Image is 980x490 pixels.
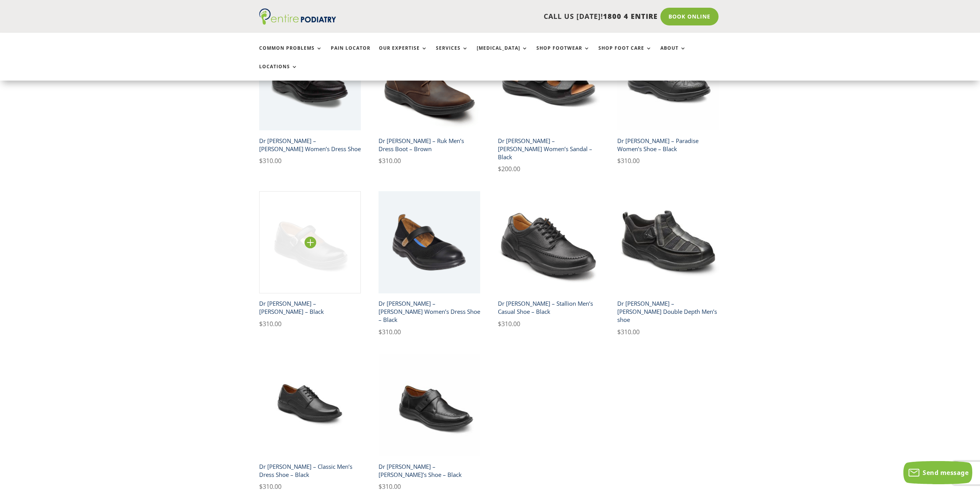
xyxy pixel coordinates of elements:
[379,29,481,166] a: dr comfort ruk mens dress shoe brownDr [PERSON_NAME] – Ruk Men’s Dress Boot – Brown $310.00
[259,460,361,482] h2: Dr [PERSON_NAME] – Classic Men’s Dress Shoe – Black
[379,460,481,482] h2: Dr [PERSON_NAME] – [PERSON_NAME]’s Shoe – Black
[259,320,281,328] bdi: 310.00
[379,134,481,156] h2: Dr [PERSON_NAME] – Ruk Men’s Dress Boot – Brown
[379,328,401,336] bdi: 310.00
[617,29,719,166] a: Dr Comfort Paradise Women's Dress Shoe BlackDr [PERSON_NAME] – Paradise Women’s Shoe – Black $310.00
[660,45,686,62] a: About
[923,468,968,477] span: Send message
[379,297,481,327] h2: Dr [PERSON_NAME] – [PERSON_NAME] Women’s Dress Shoe – Black
[331,45,370,62] a: Pain Locator
[498,320,501,328] span: $
[617,191,719,337] a: Dr Comfort Black Edward X Mens Double Depth ShoeDr [PERSON_NAME] – [PERSON_NAME] Double Depth Men...
[598,45,652,62] a: Shop Foot Care
[259,19,336,26] a: Entire Podiatry
[603,12,658,21] span: 1800 4 ENTIRE
[498,165,501,173] span: $
[477,45,528,62] a: [MEDICAL_DATA]
[498,29,600,174] a: Dr Comfort Lana Medium Wide Women's Sandal BlackDr [PERSON_NAME] – [PERSON_NAME] Women’s Sandal –...
[259,29,361,166] a: mallory dr comfort black womens dress shoe entire podiatryDr [PERSON_NAME] – [PERSON_NAME] Women’...
[259,320,263,328] span: $
[366,12,658,22] p: CALL US [DATE]!
[498,191,600,329] a: Dr Comfort Stallion Mens Casual Shoe BlackDr [PERSON_NAME] – Stallion Men’s Casual Shoe – Black $...
[617,157,640,165] bdi: 310.00
[259,191,361,293] img: Dr Comfort Merry Jane Women's Dress Shoe Black
[259,157,281,165] bdi: 310.00
[536,45,590,62] a: Shop Footwear
[259,354,361,456] img: Dr Comfort Classic Mens Dress Shoe Black
[259,45,322,62] a: Common Problems
[259,297,361,319] h2: Dr [PERSON_NAME] – [PERSON_NAME] – Black
[617,191,719,293] img: Dr Comfort Black Edward X Mens Double Depth Shoe
[379,191,481,337] a: Dr Comfort Jackie Mary Janes Dress Shoe in Black - Angle ViewDr [PERSON_NAME] – [PERSON_NAME] Wom...
[436,45,468,62] a: Services
[379,157,382,165] span: $
[617,157,621,165] span: $
[903,461,972,484] button: Send message
[498,320,520,328] bdi: 310.00
[498,191,600,293] img: Dr Comfort Stallion Mens Casual Shoe Black
[498,165,520,173] bdi: 200.00
[498,134,600,164] h2: Dr [PERSON_NAME] – [PERSON_NAME] Women’s Sandal – Black
[617,328,640,336] bdi: 310.00
[259,157,263,165] span: $
[259,134,361,156] h2: Dr [PERSON_NAME] – [PERSON_NAME] Women’s Dress Shoe
[259,191,361,329] a: Dr Comfort Merry Jane Women's Dress Shoe BlackDr [PERSON_NAME] – [PERSON_NAME] – Black $310.00
[617,328,621,336] span: $
[379,328,382,336] span: $
[259,8,336,25] img: logo (1)
[259,64,298,81] a: Locations
[379,191,481,293] img: Dr Comfort Jackie Mary Janes Dress Shoe in Black - Angle View
[379,45,427,62] a: Our Expertise
[498,297,600,319] h2: Dr [PERSON_NAME] – Stallion Men’s Casual Shoe – Black
[617,297,719,327] h2: Dr [PERSON_NAME] – [PERSON_NAME] Double Depth Men’s shoe
[617,134,719,156] h2: Dr [PERSON_NAME] – Paradise Women’s Shoe – Black
[379,354,481,456] img: Dr Comfort Frank Mens Dress Shoe Black
[379,157,401,165] bdi: 310.00
[660,8,719,25] a: Book Online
